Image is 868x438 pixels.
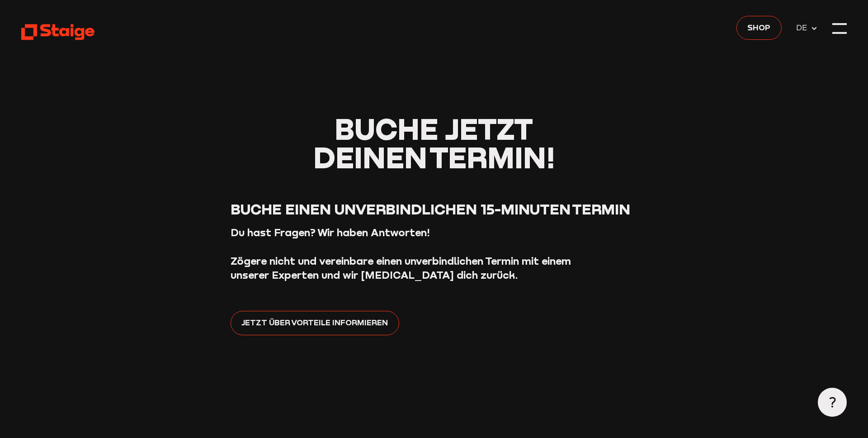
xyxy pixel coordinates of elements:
[241,316,388,329] span: Jetzt über Vorteile informieren
[313,111,555,175] span: Buche jetzt deinen Termin!
[231,200,630,218] span: Buche einen unverbindlichen 15-Minuten Termin
[231,255,571,281] strong: Zögere nicht und vereinbare einen unverbindlichen Termin mit einem unserer Experten und wir [MEDI...
[231,311,399,335] a: Jetzt über Vorteile informieren
[736,16,782,40] a: Shop
[796,22,811,34] span: DE
[231,226,430,238] strong: Du hast Fragen? Wir haben Antworten!
[747,21,770,34] span: Shop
